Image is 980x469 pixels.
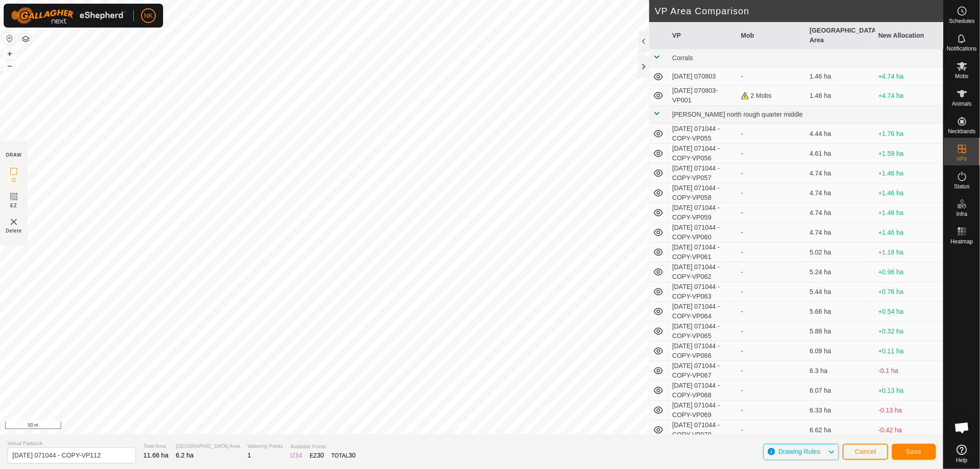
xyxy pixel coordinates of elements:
[672,111,803,118] span: [PERSON_NAME] north rough quarter middle
[349,452,356,459] span: 30
[875,262,943,282] td: +0.96 ha
[668,243,737,262] td: [DATE] 071044 - COPY-VP061
[672,54,693,62] span: Corrals
[957,156,967,162] span: VPs
[668,381,737,401] td: [DATE] 071044 - COPY-VP068
[6,227,22,234] span: Delete
[11,177,17,184] span: IZ
[806,243,874,262] td: 5.02 ha
[4,60,15,71] button: –
[875,322,943,341] td: +0.32 ha
[741,406,802,415] div: -
[947,46,977,51] span: Notifications
[144,11,153,21] span: NK
[741,208,802,218] div: -
[668,322,737,341] td: [DATE] 071044 - COPY-VP065
[806,124,874,144] td: 4.44 ha
[806,381,874,401] td: 6.07 ha
[741,91,802,101] div: 2 Mobs
[741,386,802,396] div: -
[20,34,31,45] button: Map Layers
[11,202,17,209] span: EZ
[948,414,976,441] a: Open chat
[806,282,874,302] td: 5.44 ha
[741,129,802,139] div: -
[806,262,874,282] td: 5.24 ha
[8,216,19,227] img: VP
[435,422,470,430] a: Privacy Policy
[668,86,737,106] td: [DATE] 070803-VP001
[668,183,737,203] td: [DATE] 071044 - COPY-VP058
[951,239,973,244] span: Heatmap
[6,152,22,158] div: DRAW
[955,73,969,79] span: Mobs
[668,282,737,302] td: [DATE] 071044 - COPY-VP063
[4,48,15,59] button: +
[948,129,975,134] span: Neckbands
[875,282,943,302] td: +0.76 ha
[906,448,922,455] span: Save
[892,444,936,460] button: Save
[741,327,802,336] div: -
[668,302,737,322] td: [DATE] 071044 - COPY-VP064
[741,149,802,158] div: -
[956,211,967,217] span: Infra
[875,341,943,361] td: +0.11 ha
[290,443,356,451] span: Available Points
[806,183,874,203] td: 4.74 ha
[875,243,943,262] td: +1.18 ha
[944,441,980,467] a: Help
[668,144,737,164] td: [DATE] 071044 - COPY-VP056
[806,144,874,164] td: 4.61 ha
[668,68,737,86] td: [DATE] 070803
[668,262,737,282] td: [DATE] 071044 - COPY-VP062
[806,341,874,361] td: 6.09 ha
[806,68,874,86] td: 1.46 ha
[843,444,888,460] button: Cancel
[875,203,943,223] td: +1.46 ha
[290,451,302,460] div: IZ
[143,452,169,459] span: 11.66 ha
[806,203,874,223] td: 4.74 ha
[668,361,737,381] td: [DATE] 071044 - COPY-VP067
[875,302,943,322] td: +0.54 ha
[875,420,943,440] td: -0.42 ha
[875,361,943,381] td: -0.1 ha
[668,164,737,183] td: [DATE] 071044 - COPY-VP057
[143,442,169,450] span: Total Area
[668,22,737,49] th: VP
[481,422,508,430] a: Contact Us
[741,188,802,198] div: -
[875,164,943,183] td: +1.46 ha
[310,451,324,460] div: EZ
[741,307,802,316] div: -
[875,381,943,401] td: +0.13 ha
[741,287,802,297] div: -
[668,420,737,440] td: [DATE] 071044 - COPY-VP070
[176,442,240,450] span: [GEOGRAPHIC_DATA] Area
[806,420,874,440] td: 6.62 ha
[806,22,874,49] th: [GEOGRAPHIC_DATA] Area
[778,448,820,455] span: Drawing Rules
[741,425,802,435] div: -
[806,164,874,183] td: 4.74 ha
[949,18,974,24] span: Schedules
[7,440,136,447] span: Virtual Paddock
[855,448,876,455] span: Cancel
[806,302,874,322] td: 5.66 ha
[741,72,802,81] div: -
[875,223,943,243] td: +1.46 ha
[741,169,802,178] div: -
[741,346,802,356] div: -
[4,33,15,44] button: Reset Map
[956,458,968,463] span: Help
[668,223,737,243] td: [DATE] 071044 - COPY-VP060
[295,452,303,459] span: 14
[331,451,356,460] div: TOTAL
[668,341,737,361] td: [DATE] 071044 - COPY-VP066
[954,184,969,189] span: Status
[317,452,324,459] span: 30
[741,366,802,376] div: -
[741,248,802,257] div: -
[875,144,943,164] td: +1.59 ha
